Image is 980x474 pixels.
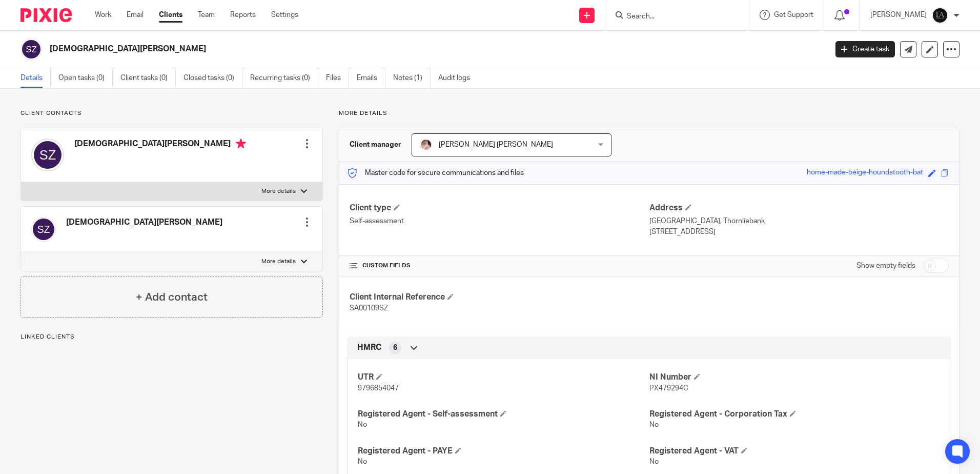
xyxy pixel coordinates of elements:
a: Clients [159,10,182,20]
p: [PERSON_NAME] [870,10,927,20]
p: Master code for secure communications and files [347,168,524,178]
a: Settings [271,10,298,20]
a: Notes (1) [393,68,431,88]
a: Emails [357,68,385,88]
h4: NI Number [649,372,941,383]
a: Closed tasks (0) [183,68,242,88]
h4: + Add contact [136,289,208,305]
img: Pixie [21,8,72,22]
a: Files [326,68,349,88]
a: Reports [230,10,256,20]
span: 6 [393,343,397,353]
a: Recurring tasks (0) [250,68,318,88]
a: Team [198,10,215,20]
p: Linked clients [21,333,323,341]
a: Client tasks (0) [120,68,176,88]
p: Client contacts [21,109,323,117]
h4: Registered Agent - Self-assessment [358,409,649,420]
span: No [649,458,659,465]
p: More details [261,258,296,266]
span: SA00109SZ [350,305,388,312]
span: 9796854047 [358,385,399,392]
a: Audit logs [438,68,478,88]
h4: Client Internal Reference [350,292,649,303]
a: Details [21,68,51,88]
span: No [649,421,659,428]
div: home-made-beige-houndstooth-bat [807,167,923,179]
h4: Registered Agent - VAT [649,446,941,457]
img: Snapchat-630390547_1.png [420,139,432,151]
span: No [358,458,367,465]
img: svg%3E [31,139,64,171]
p: [GEOGRAPHIC_DATA], Thornliebank [649,216,949,226]
span: Get Support [774,11,813,18]
h4: Registered Agent - Corporation Tax [649,409,941,420]
span: PX479294C [649,385,688,392]
label: Show empty fields [856,261,915,271]
h4: Address [649,203,949,213]
p: Self-assessment [350,216,649,226]
input: Search [626,12,718,22]
h4: Client type [350,203,649,213]
a: Create task [835,41,895,57]
h4: Registered Agent - PAYE [358,446,649,457]
p: More details [339,109,959,117]
p: More details [261,187,296,195]
a: Email [127,10,144,20]
h3: Client manager [350,140,401,150]
h4: [DEMOGRAPHIC_DATA][PERSON_NAME] [74,139,246,151]
p: [STREET_ADDRESS] [649,227,949,237]
h4: UTR [358,372,649,383]
a: Open tasks (0) [58,68,113,88]
a: Work [95,10,111,20]
h4: CUSTOM FIELDS [350,262,649,270]
h2: [DEMOGRAPHIC_DATA][PERSON_NAME] [50,44,666,54]
span: No [358,421,367,428]
span: [PERSON_NAME] [PERSON_NAME] [439,141,553,148]
span: HMRC [357,342,381,353]
img: Lockhart+Amin+-+1024x1024+-+light+on+dark.jpg [932,7,948,24]
h4: [DEMOGRAPHIC_DATA][PERSON_NAME] [66,217,222,228]
img: svg%3E [31,217,56,242]
img: svg%3E [21,38,42,60]
i: Primary [236,139,246,149]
